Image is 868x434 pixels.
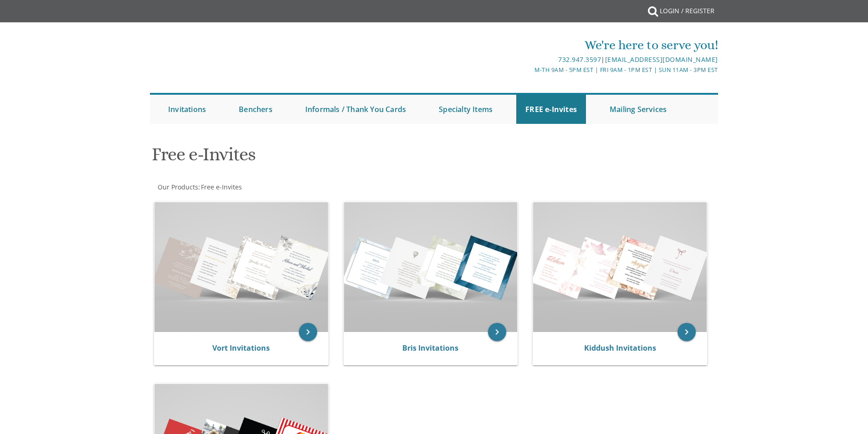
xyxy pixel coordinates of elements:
a: Kiddush Invitations [584,343,656,353]
a: Our Products [157,183,198,191]
span: Free e-Invites [201,183,242,191]
a: Specialty Items [430,95,502,124]
a: keyboard_arrow_right [299,323,317,341]
img: Vort Invitations [154,202,328,332]
img: Bris Invitations [344,202,518,332]
div: We're here to serve you! [340,36,718,54]
a: keyboard_arrow_right [488,323,506,341]
a: [EMAIL_ADDRESS][DOMAIN_NAME] [605,55,718,64]
img: Kiddush Invitations [533,202,707,332]
a: Benchers [230,95,282,124]
div: M-Th 9am - 5pm EST | Fri 9am - 1pm EST | Sun 11am - 3pm EST [340,65,718,75]
a: FREE e-Invites [516,95,586,124]
div: | [340,54,718,65]
a: Informals / Thank You Cards [296,95,415,124]
div: : [150,183,434,192]
a: Invitations [159,95,215,124]
a: Mailing Services [601,95,676,124]
a: Vort Invitations [212,343,270,353]
a: Free e-Invites [200,183,242,191]
a: 732.947.3597 [558,55,601,64]
a: keyboard_arrow_right [678,323,696,341]
a: Bris Invitations [402,343,458,353]
h1: Free e-Invites [152,144,524,171]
